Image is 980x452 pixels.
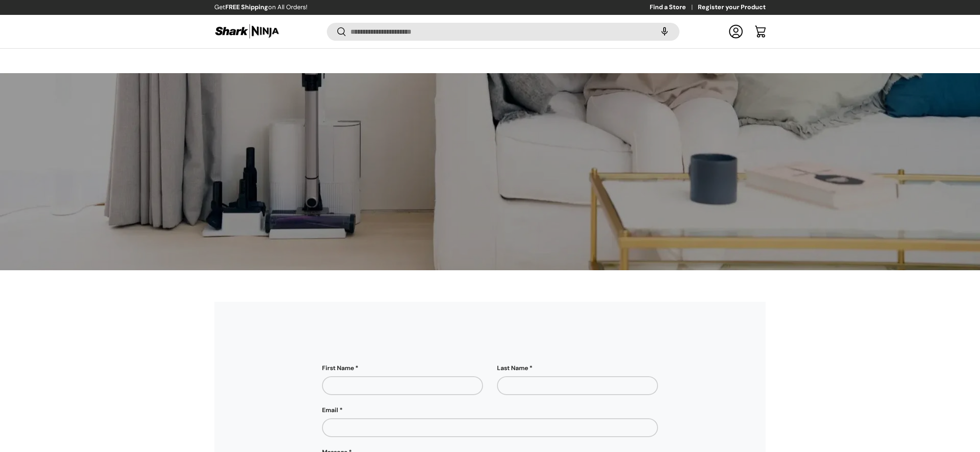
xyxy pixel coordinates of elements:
[497,364,658,373] label: Last Name
[214,23,280,40] img: Shark Ninja Philippines
[225,3,268,11] strong: FREE Shipping
[698,3,766,12] a: Register your Product
[322,364,483,373] label: First Name
[651,22,679,41] speech-search-button: Search by voice
[650,3,698,12] a: Find a Store
[214,3,308,12] p: Get on All Orders!
[322,406,658,415] label: Email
